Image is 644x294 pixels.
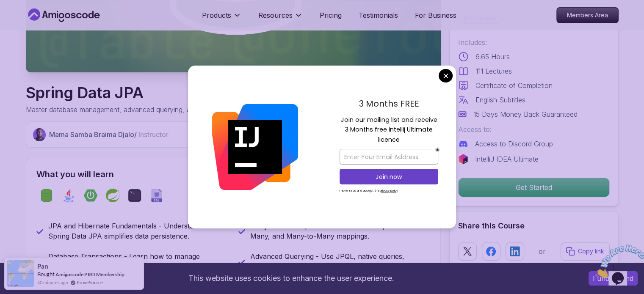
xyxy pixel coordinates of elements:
[37,263,48,270] span: Pan
[128,189,141,202] img: terminal logo
[26,104,295,115] p: Master database management, advanced querying, and expert data handling with ease
[33,128,46,141] img: Nelson Djalo
[250,221,430,241] p: Entity Relationships - Master One-to-One, One-to-Many, and Many-to-Many mappings.
[258,10,293,20] p: Resources
[26,84,295,101] h1: Spring Data JPA
[320,10,342,20] a: Pricing
[84,189,97,202] img: spring-boot logo
[578,247,604,256] p: Copy link
[359,10,398,20] a: Testimonials
[250,251,430,272] p: Advanced Querying - Use JPQL, native queries, projections, and DTOs for optimized data retrieval.
[589,271,638,286] button: Accept cookies
[48,251,228,272] p: Database Transactions - Learn how to manage transactions and ensure data integrity.
[48,221,228,241] p: JPA and Hibernate Fundamentals - Understand how Spring Data JPA simplifies data persistence.
[475,95,525,105] p: English Subtitles
[475,66,512,76] p: 111 Lectures
[150,189,163,202] img: sql logo
[415,10,456,20] a: For Business
[202,10,231,20] p: Products
[458,37,610,47] p: Includes:
[475,52,510,62] p: 6.65 Hours
[3,3,56,37] img: Chat attention grabber
[539,246,546,256] p: or
[458,220,610,232] h2: Share this Course
[37,279,68,286] span: 40 minutes ago
[106,189,119,202] img: spring logo
[202,10,241,27] button: Products
[77,279,103,286] a: ProveSource
[40,189,53,202] img: spring-data-jpa logo
[458,178,610,197] button: Get Started
[556,7,619,23] a: Members Area
[36,168,430,180] h2: What you will learn
[3,3,7,11] span: 1
[49,129,169,140] p: Mama Samba Braima Djalo /
[459,178,609,197] p: Get Started
[475,154,539,164] p: IntelliJ IDEA Ultimate
[138,130,169,139] span: Instructor
[475,80,553,91] p: Certificate of Completion
[7,260,34,287] img: provesource social proof notification image
[37,271,55,278] span: Bought
[258,10,303,27] button: Resources
[473,109,578,119] p: 15 Days Money Back Guaranteed
[458,154,468,164] img: jetbrains logo
[557,8,618,23] p: Members Area
[55,271,124,278] a: Amigoscode PRO Membership
[62,189,75,202] img: java logo
[475,139,553,149] p: Access to Discord Group
[6,269,576,288] div: This website uses cookies to enhance the user experience.
[591,241,644,281] iframe: chat widget
[561,242,610,261] button: Copy link
[458,124,610,135] p: Access to:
